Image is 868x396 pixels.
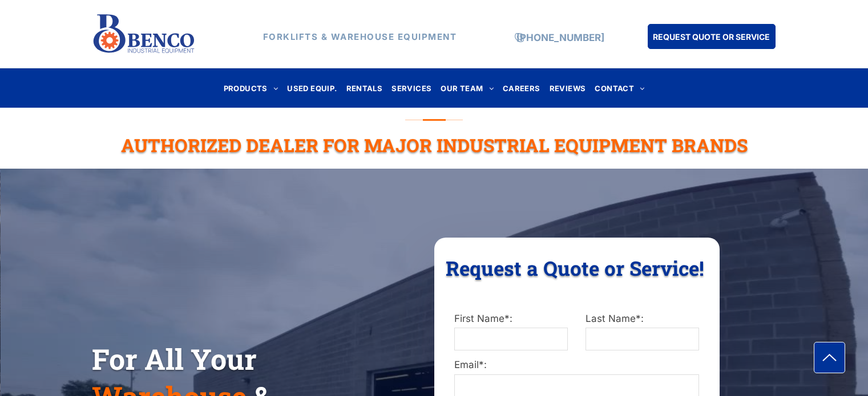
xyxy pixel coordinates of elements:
label: Last Name*: [586,312,699,326]
a: SERVICES [387,80,436,96]
a: CAREERS [498,80,545,96]
a: REQUEST QUOTE OR SERVICE [648,24,776,49]
a: RENTALS [342,80,387,96]
span: REQUEST QUOTE OR SERVICE [653,26,770,47]
span: Request a Quote or Service! [446,255,704,281]
a: PRODUCTS [219,80,283,96]
a: REVIEWS [545,80,591,96]
a: CONTACT [590,80,649,96]
a: USED EQUIP. [282,80,341,96]
strong: FORKLIFTS & WAREHOUSE EQUIPMENT [263,31,457,42]
span: For All Your [92,340,257,378]
label: First Name*: [454,312,567,326]
a: OUR TEAM [436,80,498,96]
a: [PHONE_NUMBER] [516,32,604,43]
span: Authorized Dealer For Major Industrial Equipment Brands [121,133,748,157]
label: Email*: [454,358,699,373]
